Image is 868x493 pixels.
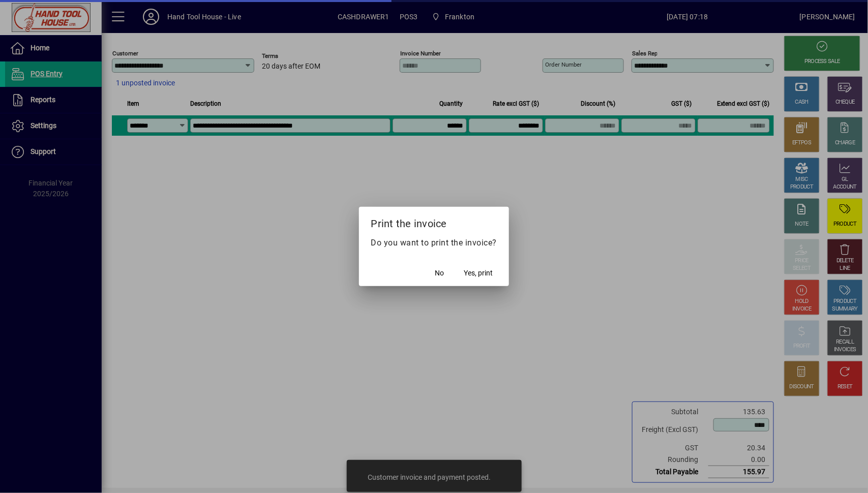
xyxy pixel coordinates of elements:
button: No [423,264,456,282]
span: No [435,268,444,279]
span: Yes, print [464,268,493,279]
p: Do you want to print the invoice? [371,237,497,249]
h2: Print the invoice [359,207,510,236]
button: Yes, print [460,264,497,282]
